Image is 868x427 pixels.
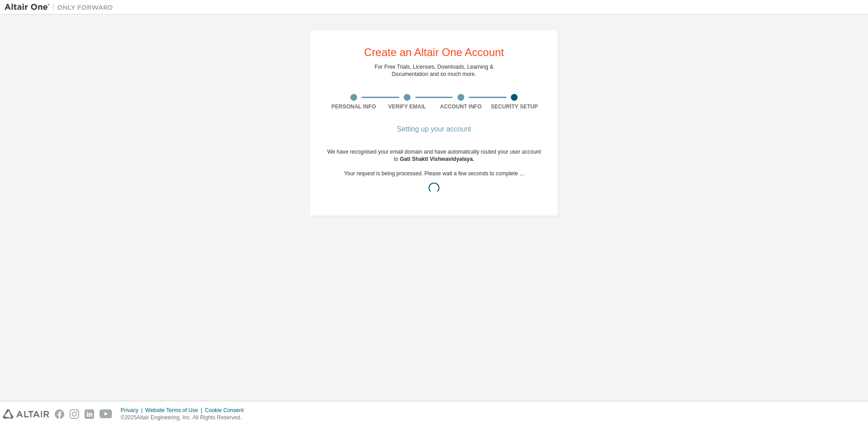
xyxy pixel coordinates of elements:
div: Setting up your account [327,127,541,132]
div: Verify Email [381,103,434,110]
p: © 2025 Altair Engineering, Inc. All Rights Reserved. [121,414,249,422]
div: Account Info [434,103,488,110]
div: For Free Trials, Licenses, Downloads, Learning & Documentation and so much more. [375,63,494,78]
div: Website Terms of Use [145,407,205,414]
img: Altair One [5,3,118,12]
div: Privacy [121,407,145,414]
img: youtube.svg [99,409,113,419]
img: altair_logo.svg [3,409,49,419]
img: facebook.svg [55,409,64,419]
div: Cookie Consent [205,407,249,414]
img: instagram.svg [70,409,79,419]
div: Personal Info [327,103,381,110]
img: linkedin.svg [85,409,94,419]
span: Gati Shakti Vishwavidyalaya . [400,156,474,162]
div: Security Setup [488,103,542,110]
div: Create an Altair One Account [364,47,504,58]
div: We have recognised your email domain and have automatically routed your user account to Your requ... [327,148,541,199]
